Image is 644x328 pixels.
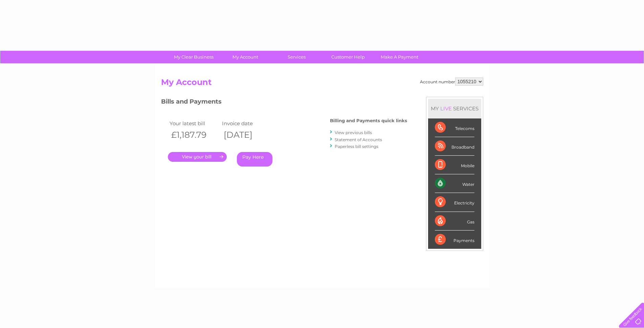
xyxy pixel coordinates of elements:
[168,152,227,162] a: .
[335,137,382,142] a: Statement of Accounts
[435,193,474,212] div: Electricity
[435,118,474,137] div: Telecoms
[330,118,407,123] h4: Billing and Payments quick links
[420,78,483,86] div: Account number
[435,156,474,174] div: Mobile
[168,128,220,142] th: £1,187.79
[335,130,372,135] a: View previous bills
[161,78,483,90] h2: My Account
[435,137,474,156] div: Broadband
[435,174,474,193] div: Water
[320,51,376,63] a: Customer Help
[372,51,427,63] a: Make A Payment
[335,144,378,149] a: Paperless bill settings
[428,99,481,118] div: MY SERVICES
[168,119,220,128] td: Your latest bill
[237,152,272,167] a: Pay Here
[435,231,474,249] div: Payments
[217,51,273,63] a: My Account
[220,128,273,142] th: [DATE]
[439,105,453,112] div: LIVE
[166,51,222,63] a: My Clear Business
[161,97,407,109] h3: Bills and Payments
[220,119,273,128] td: Invoice date
[435,212,474,231] div: Gas
[269,51,325,63] a: Services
